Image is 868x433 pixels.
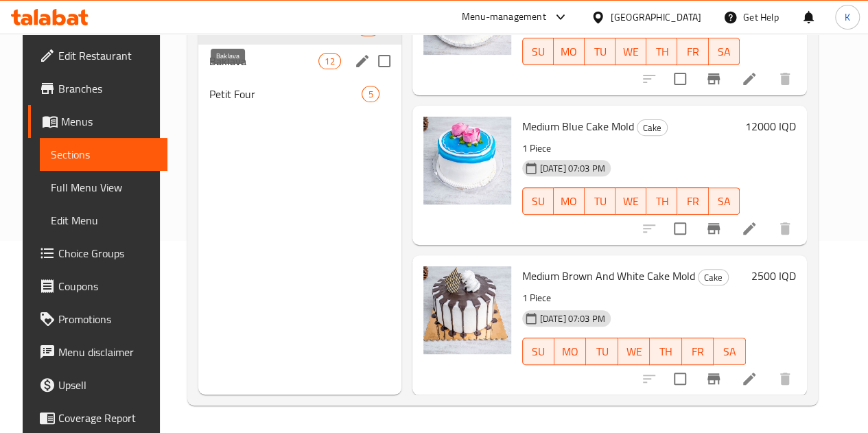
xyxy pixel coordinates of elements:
button: WE [615,38,646,65]
span: MO [559,42,579,62]
button: Branch-specific-item [697,212,730,245]
span: Edit Restaurant [58,47,156,64]
a: Edit Menu [40,204,167,237]
h6: 2500 IQD [751,266,796,285]
button: delete [769,62,801,95]
div: Cake [698,269,729,285]
span: FR [683,191,703,211]
button: TH [650,338,681,365]
span: 5 [362,88,378,101]
div: Menu-management [462,9,546,25]
button: MO [554,187,585,215]
span: SA [719,342,740,362]
img: Medium Brown And White Cake Mold [423,266,511,354]
a: Promotions [28,303,167,336]
div: items [362,86,379,102]
img: Medium Blue Cake Mold [423,117,511,204]
a: Sections [40,138,167,171]
a: Coupons [28,270,167,303]
span: Select to update [666,214,694,243]
button: SA [709,38,740,65]
span: [DATE] 07:03 PM [535,312,611,325]
button: FR [677,187,708,215]
span: SU [528,42,548,62]
a: Menus [28,105,167,138]
span: 12 [319,55,340,68]
a: Menu disclaimer [28,336,167,368]
button: SA [714,338,745,365]
button: TH [646,38,677,65]
span: SU [528,191,548,211]
a: Branches [28,72,167,105]
button: Branch-specific-item [697,62,730,95]
span: Menus [61,113,156,130]
button: MO [554,38,585,65]
span: Cake [637,120,667,136]
button: SU [522,187,554,215]
div: Baklava12edit [198,45,401,78]
button: SA [709,187,740,215]
button: MO [554,338,586,365]
span: Coverage Report [58,410,156,426]
button: TU [585,38,615,65]
span: TH [652,42,672,62]
a: Edit menu item [741,71,758,87]
span: [DATE] 07:03 PM [535,162,611,175]
span: Cake [699,270,728,285]
button: edit [352,51,373,71]
a: Choice Groups [28,237,167,270]
span: WE [621,191,641,211]
button: TH [646,187,677,215]
button: Branch-specific-item [697,362,730,395]
div: [GEOGRAPHIC_DATA] [611,10,701,25]
div: Cake [637,119,668,136]
button: SU [522,338,554,365]
span: SA [714,42,734,62]
button: delete [769,362,801,395]
span: Coupons [58,278,156,294]
button: FR [682,338,714,365]
span: Upsell [58,377,156,393]
span: TH [652,191,672,211]
span: TU [590,191,610,211]
a: Edit Restaurant [28,39,167,72]
a: Edit menu item [741,371,758,387]
a: Upsell [28,368,167,401]
span: TU [591,342,612,362]
span: Edit Menu [51,212,156,229]
span: Menu disclaimer [58,344,156,360]
a: Full Menu View [40,171,167,204]
span: K [845,10,850,25]
nav: Menu sections [198,6,401,116]
p: 1 Piece [522,290,746,307]
button: TU [586,338,618,365]
span: MO [559,191,579,211]
a: Edit menu item [741,220,758,237]
p: 1 Piece [522,140,740,157]
span: MO [560,342,580,362]
span: Promotions [58,311,156,327]
span: TH [655,342,676,362]
div: items [318,53,340,69]
button: WE [618,338,650,365]
span: Select to update [666,364,694,393]
span: Petit Four [209,86,362,102]
span: Choice Groups [58,245,156,261]
span: Baklava [209,53,318,69]
span: Branches [58,80,156,97]
div: Petit Four5 [198,78,401,110]
span: TU [590,42,610,62]
span: SU [528,342,549,362]
span: Select to update [666,65,694,93]
span: Full Menu View [51,179,156,196]
span: SA [714,191,734,211]
h6: 12000 IQD [745,117,796,136]
span: Medium Blue Cake Mold [522,116,634,137]
span: Sections [51,146,156,163]
button: FR [677,38,708,65]
button: WE [615,187,646,215]
span: WE [624,342,644,362]
button: SU [522,38,554,65]
span: FR [683,42,703,62]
